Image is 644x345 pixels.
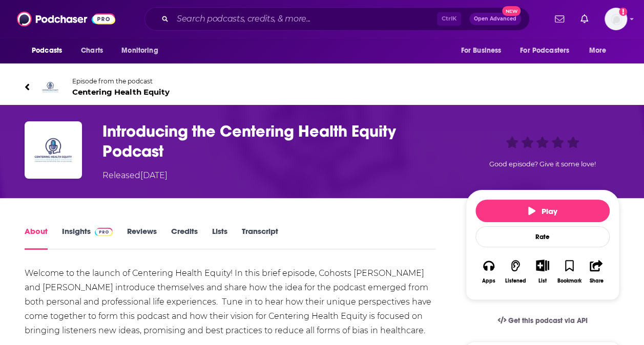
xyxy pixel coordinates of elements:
[114,41,171,60] button: open menu
[437,12,461,26] span: Ctrl K
[482,278,495,284] div: Apps
[589,44,607,58] span: More
[528,206,557,216] span: Play
[502,6,521,16] span: New
[173,11,437,27] input: Search podcasts, credits, & more...
[25,226,48,250] a: About
[474,16,516,21] span: Open Advanced
[17,9,115,29] img: Podchaser - Follow, Share and Rate Podcasts
[102,169,168,182] div: Released [DATE]
[475,200,610,222] button: Play
[475,253,502,290] button: Apps
[242,226,278,250] a: Transcript
[171,226,198,250] a: Credits
[38,75,63,99] img: Centering Health Equity
[557,278,581,284] div: Bookmark
[475,226,610,247] div: Rate
[619,8,627,16] svg: Add a profile image
[520,44,569,58] span: For Podcasters
[25,41,75,60] button: open menu
[513,41,584,60] button: open menu
[121,44,158,58] span: Monitoring
[72,87,170,97] span: Centering Health Equity
[532,260,553,271] button: Show More Button
[95,228,113,236] img: Podchaser Pro
[551,10,568,28] a: Show notifications dropdown
[32,44,62,58] span: Podcasts
[127,226,157,250] a: Reviews
[25,266,436,338] div: Welcome to the launch of Centering Health Equity! In this brief episode, Cohosts [PERSON_NAME] an...
[508,316,588,325] span: Get this podcast via API
[582,41,619,60] button: open menu
[212,226,227,250] a: Lists
[461,44,501,58] span: For Business
[576,10,592,28] a: Show notifications dropdown
[529,253,556,290] div: Show More ButtonList
[502,253,529,290] button: Listened
[72,77,170,85] span: Episode from the podcast
[469,13,521,25] button: Open AdvancedNew
[25,121,82,179] img: Introducing the Centering Health Equity Podcast
[453,41,514,60] button: open menu
[556,253,583,290] button: Bookmark
[489,160,596,168] span: Good episode? Give it some love!
[144,7,530,31] div: Search podcasts, credits, & more...
[489,308,596,333] a: Get this podcast via API
[605,8,627,30] img: User Profile
[583,253,610,290] button: Share
[538,277,547,284] div: List
[505,278,526,284] div: Listened
[605,8,627,30] button: Show profile menu
[589,278,603,284] div: Share
[62,226,113,250] a: InsightsPodchaser Pro
[81,44,103,58] span: Charts
[102,121,449,161] h1: Introducing the Centering Health Equity Podcast
[25,75,619,99] a: Centering Health EquityEpisode from the podcastCentering Health Equity
[605,8,627,30] span: Logged in as arobertson1
[74,41,109,60] a: Charts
